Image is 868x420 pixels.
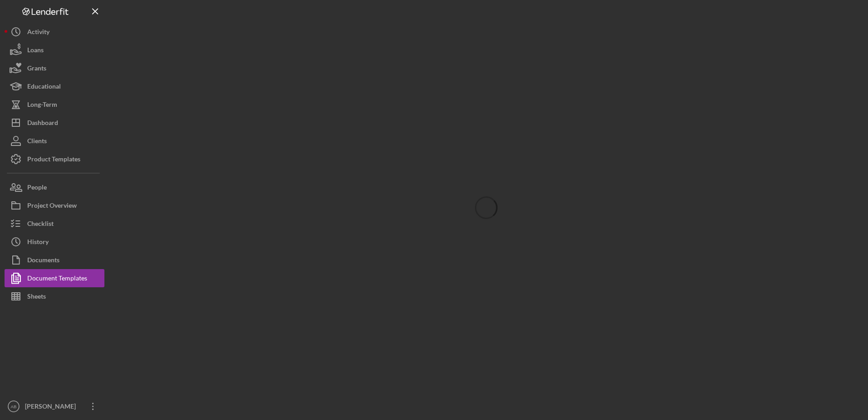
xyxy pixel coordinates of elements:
div: Grants [27,59,46,80]
button: Educational [5,77,104,95]
button: Document Templates [5,269,104,287]
button: Clients [5,132,104,150]
div: Long-Term [27,95,57,116]
div: Educational [27,77,61,98]
div: Clients [27,132,47,152]
div: Documents [27,251,59,271]
div: Product Templates [27,150,80,170]
button: Product Templates [5,150,104,168]
button: Activity [5,23,104,41]
div: [PERSON_NAME] [23,397,82,418]
button: Grants [5,59,104,77]
button: History [5,233,104,251]
button: Checklist [5,215,104,233]
text: AB [11,404,17,409]
button: Documents [5,251,104,269]
button: Dashboard [5,114,104,132]
div: Loans [27,41,44,61]
button: Loans [5,41,104,59]
div: People [27,178,47,199]
button: People [5,178,104,196]
div: Activity [27,23,49,43]
button: Project Overview [5,196,104,215]
button: Long-Term [5,95,104,114]
div: Checklist [27,215,54,235]
button: Sheets [5,287,104,305]
div: Document Templates [27,269,87,290]
div: Dashboard [27,114,58,134]
div: Sheets [27,287,46,308]
div: Project Overview [27,196,77,217]
button: AB[PERSON_NAME] [5,397,104,415]
div: History [27,233,49,253]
